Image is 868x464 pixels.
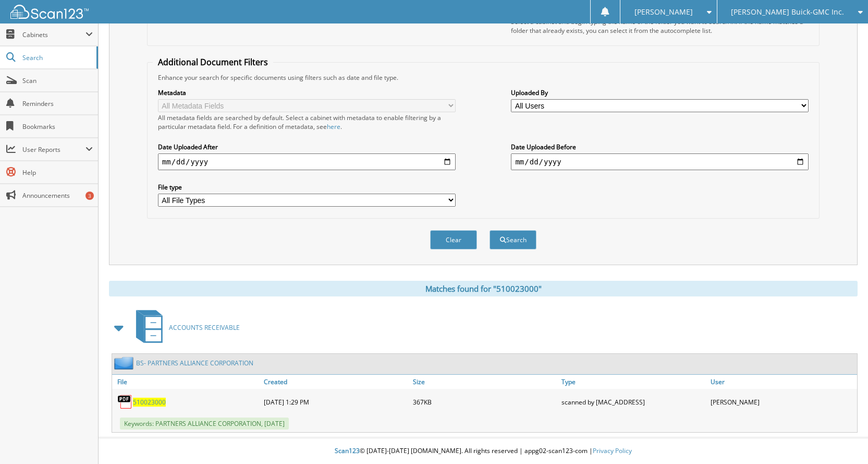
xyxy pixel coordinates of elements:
button: Clear [430,230,477,249]
img: scan123-logo-white.svg [10,5,89,19]
a: Privacy Policy [593,446,632,455]
div: Matches found for "510023000" [109,281,858,296]
span: Scan123 [335,446,360,455]
div: Select a cabinet and begin typing the name of the folder you want to search in. If the name match... [511,17,809,35]
div: 367KB [410,391,559,412]
a: Size [410,375,559,389]
a: User [708,375,857,389]
a: 510023000 [133,398,166,407]
div: [DATE] 1:29 PM [261,391,410,412]
input: end [511,153,809,170]
span: ACCOUNTS RECEIVABLE [169,323,240,332]
span: [PERSON_NAME] [634,9,693,15]
span: Help [22,168,93,177]
div: All metadata fields are searched by default. Select a cabinet with metadata to enable filtering b... [158,113,456,131]
span: Scan [22,76,93,85]
button: Search [490,230,536,249]
img: PDF.png [117,394,133,410]
span: Reminders [22,99,93,108]
label: Date Uploaded Before [511,142,809,151]
a: BS- PARTNERS ALLIANCE CORPORATION [136,359,253,367]
span: User Reports [22,145,85,154]
span: Cabinets [22,30,85,39]
a: Created [261,375,410,389]
legend: Additional Document Filters [153,56,273,68]
a: here [327,122,340,131]
div: 3 [85,192,94,200]
div: [PERSON_NAME] [708,391,857,412]
span: Announcements [22,191,93,200]
span: Keywords: PARTNERS ALLIANCE CORPORATION, [DATE] [120,418,289,430]
div: scanned by [MAC_ADDRESS] [559,391,708,412]
label: Metadata [158,88,456,97]
input: start [158,153,456,170]
span: Bookmarks [22,122,93,131]
span: Search [22,53,91,62]
img: folder2.png [114,356,136,370]
div: Enhance your search for specific documents using filters such as date and file type. [153,73,814,82]
a: Type [559,375,708,389]
iframe: Chat Widget [816,414,868,464]
a: ACCOUNTS RECEIVABLE [130,307,240,348]
a: File [112,375,261,389]
label: Date Uploaded After [158,142,456,151]
div: © [DATE]-[DATE] [DOMAIN_NAME]. All rights reserved | appg02-scan123-com | [99,438,868,464]
label: File type [158,183,456,192]
label: Uploaded By [511,88,809,97]
span: [PERSON_NAME] Buick-GMC Inc. [731,9,844,15]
